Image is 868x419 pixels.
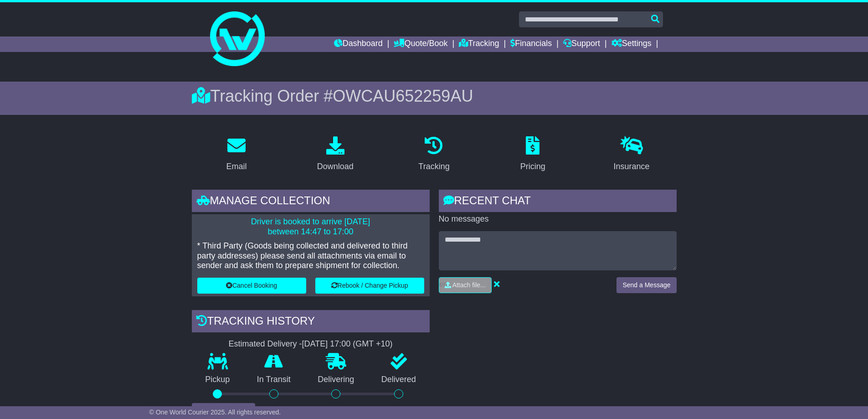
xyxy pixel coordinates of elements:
[418,160,449,173] div: Tracking
[226,160,247,173] div: Email
[192,403,255,419] button: View Full Tracking
[510,36,552,52] a: Financials
[439,214,677,224] p: No messages
[412,133,455,176] a: Tracking
[192,375,244,385] p: Pickup
[520,160,545,173] div: Pricing
[611,36,652,52] a: Settings
[304,375,368,385] p: Delivering
[192,310,430,335] div: Tracking history
[317,160,354,173] div: Download
[192,339,430,349] div: Estimated Delivery -
[192,86,677,106] div: Tracking Order #
[315,278,424,294] button: Rebook / Change Pickup
[368,375,430,385] p: Delivered
[608,133,656,176] a: Insurance
[333,87,473,105] span: OWCAU652259AU
[192,190,430,214] div: Manage collection
[220,133,252,176] a: Email
[197,241,424,271] p: * Third Party (Goods being collected and delivered to third party addresses) please send all atta...
[302,339,393,349] div: [DATE] 17:00 (GMT +10)
[616,277,676,293] button: Send a Message
[149,409,281,416] span: © One World Courier 2025. All rights reserved.
[334,36,383,52] a: Dashboard
[394,36,447,52] a: Quote/Book
[197,278,306,294] button: Cancel Booking
[243,375,304,385] p: In Transit
[197,217,424,237] p: Driver is booked to arrive [DATE] between 14:47 to 17:00
[563,36,600,52] a: Support
[459,36,499,52] a: Tracking
[311,133,360,176] a: Download
[514,133,551,176] a: Pricing
[614,160,650,173] div: Insurance
[439,190,677,214] div: RECENT CHAT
